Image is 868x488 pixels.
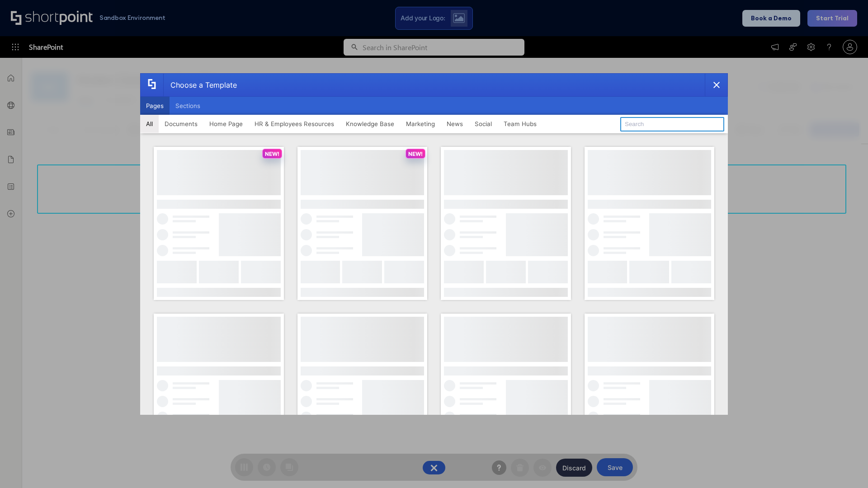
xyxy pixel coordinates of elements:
button: Sections [170,97,206,115]
button: Knowledge Base [340,115,400,133]
input: Search [620,117,724,131]
p: NEW! [408,150,423,157]
div: Choose a Template [163,74,237,96]
button: All [140,115,159,133]
button: News [441,115,469,133]
p: NEW! [265,150,279,157]
button: Social [469,115,498,133]
button: HR & Employees Resources [249,115,340,133]
button: Marketing [400,115,441,133]
button: Documents [159,115,203,133]
button: Pages [140,97,170,115]
button: Team Hubs [498,115,542,133]
button: Home Page [203,115,249,133]
div: template selector [140,73,728,415]
iframe: Chat Widget [823,445,868,488]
